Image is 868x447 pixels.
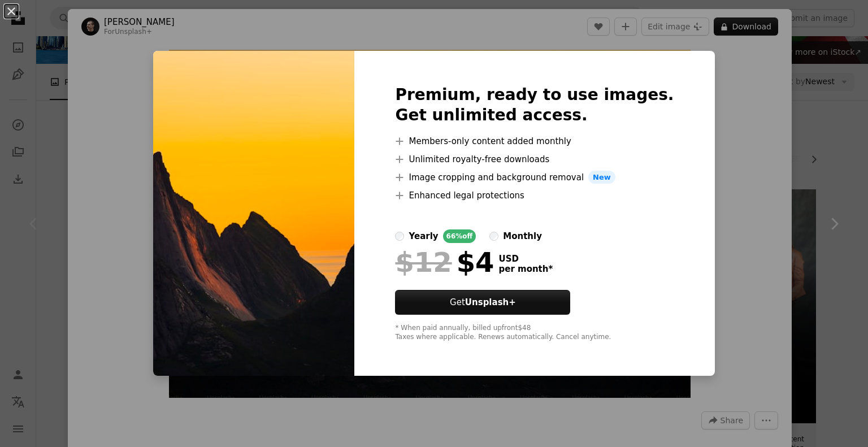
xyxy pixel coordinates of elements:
span: New [588,171,615,184]
span: $12 [395,248,452,277]
input: yearly66%off [395,232,404,241]
strong: Unsplash+ [465,297,516,307]
img: premium_photo-1756132965262-7448b55a0456 [153,51,354,376]
li: Enhanced legal protections [395,189,674,202]
button: GetUnsplash+ [395,290,570,315]
div: * When paid annually, billed upfront $48 Taxes where applicable. Renews automatically. Cancel any... [395,324,674,342]
div: $4 [395,248,494,277]
div: monthly [503,229,542,243]
li: Unlimited royalty-free downloads [395,153,674,166]
li: Members-only content added monthly [395,134,674,148]
li: Image cropping and background removal [395,171,674,184]
div: yearly [409,229,438,243]
span: per month * [498,264,553,274]
h2: Premium, ready to use images. Get unlimited access. [395,85,674,125]
input: monthly [489,232,498,241]
div: 66% off [443,229,476,243]
span: USD [498,254,553,264]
